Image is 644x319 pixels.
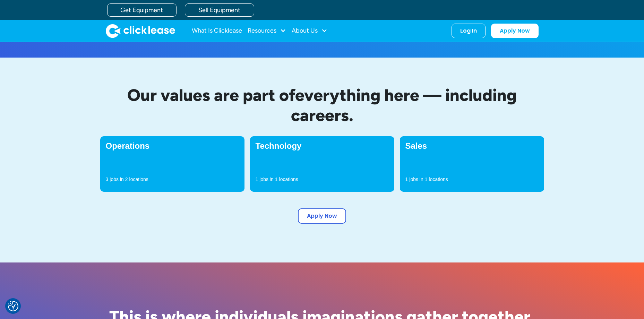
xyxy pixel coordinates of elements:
a: Apply Now [491,24,539,38]
p: 1 [275,176,278,183]
div: Log In [460,27,477,34]
h2: Our values are part of [100,85,544,125]
span: everything here — including careers. [291,85,517,125]
a: Get Equipment [107,3,177,17]
button: Consent Preferences [8,301,18,311]
a: What Is Clicklease [192,24,242,38]
p: 1 [405,176,408,183]
h4: Sales [405,142,539,150]
p: 2 [125,176,128,183]
img: Revisit consent button [8,301,18,311]
div: About Us [292,24,327,38]
h4: Technology [256,142,389,150]
div: Resources [248,24,286,38]
p: locations [429,176,448,183]
h4: Operations [106,142,239,150]
a: Sell Equipment [185,3,254,17]
p: jobs in [409,176,423,183]
p: locations [279,176,298,183]
img: Clicklease logo [106,24,175,38]
p: locations [129,176,148,183]
p: 1 [256,176,258,183]
p: jobs in [259,176,273,183]
p: 1 [425,176,428,183]
p: 3 [106,176,109,183]
p: jobs in [110,176,123,183]
a: Apply Now [298,208,346,224]
a: home [106,24,175,38]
